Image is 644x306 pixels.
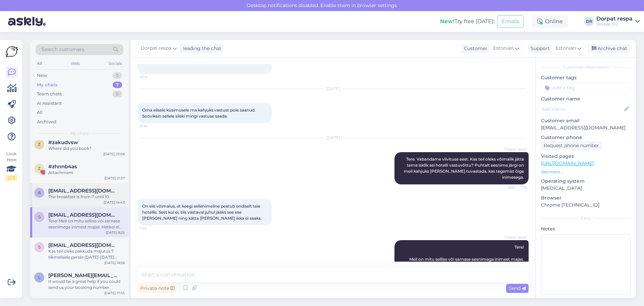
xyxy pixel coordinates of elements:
div: Web [69,59,81,68]
div: Private note [138,284,177,293]
p: Customer tags [541,74,631,81]
span: Dorpat respa [501,235,527,240]
div: New [37,72,47,79]
div: Kas teil oleks pakkuda majutus 7 liikmelisele perele [DATE]-[DATE] ,meid on kaks täiskasvanut ja ... [48,248,125,260]
div: Customer [461,45,487,52]
span: shadoe84@gmail.com [48,242,118,248]
div: Attachment [48,170,125,176]
div: [DATE] 17:55 [104,291,125,296]
div: The breakfast is from 7 until 10. [48,194,125,200]
div: 0 [112,91,122,97]
span: s [38,214,41,219]
div: Support [528,45,550,52]
div: Request phone number [541,141,602,150]
div: Extra [541,215,631,221]
div: [DATE] [138,135,529,141]
p: Customer email [541,117,631,124]
div: Online [532,15,568,28]
p: Operating system [541,178,631,185]
p: See more ... [541,169,631,175]
div: My chats [37,82,58,88]
span: Tere. Vabandame viivituse eest. Kas teil oleks võimalik jätta tema isklik asi hotelli vastuvõttu?... [404,157,525,180]
div: Where did you book? [48,145,125,151]
div: It would be a great help if you could send us your booking number. [48,278,125,291]
span: z [38,166,41,171]
span: Estonian [555,45,576,52]
span: On siis võimalus, et keegi sellenimeline peatub endiselt teie hotellis. Sest kui ei, siis vastava... [142,204,262,221]
div: All [37,109,43,116]
span: s [38,245,41,250]
p: Notes [541,225,631,232]
p: Customer phone [541,134,631,141]
p: [MEDICAL_DATA] [541,185,631,192]
div: leading the chat [180,45,221,52]
span: Dorpat respa [501,147,527,152]
span: 20:11 [140,75,165,80]
div: 0 [112,72,122,79]
div: [DATE] 23:06 [103,151,125,157]
span: z [38,142,41,147]
p: Chrome [TECHNICAL_ID] [541,202,631,209]
p: Visited pages [541,153,631,160]
div: All [36,59,43,68]
span: Search customers [42,46,84,53]
span: anykanen1@gmail.com [48,188,118,194]
div: Dorpat respa [596,16,633,21]
div: Socials [107,59,123,68]
div: Look Here [5,151,17,181]
a: Dorpat respaDorpat OÜ [596,16,640,27]
div: 7 [113,82,122,88]
span: Dorpat respa [141,45,171,52]
span: #zakudvsw [48,139,78,145]
b: New! [440,18,454,25]
div: [DATE] 8:25 [106,230,125,235]
span: lourenco.m.catarina@gmail.com [48,272,118,278]
div: Tere! Meil on mitu sellise või sarnase eesnimega inimest majas. Hetkel ei tuvastanud ühtegi, kes ... [48,218,125,230]
p: Browser [541,194,631,202]
p: Customer name [541,95,631,102]
div: AI Assistant [37,100,62,107]
button: Emails [497,15,524,28]
div: Try free [DATE]: [440,17,494,26]
span: Seen ✓ 7:16 [501,185,527,190]
span: l [38,275,41,280]
div: Archive chat [588,44,630,53]
input: Add a tag [541,83,631,93]
span: #zhnnb4as [48,164,77,170]
span: 21:36 [140,124,165,129]
span: My chats [70,130,89,136]
div: Customer information [541,64,631,70]
div: [DATE] 21:57 [104,176,125,181]
a: [URL][DOMAIN_NAME] [541,160,594,166]
div: [DATE] 14:43 [104,200,125,205]
span: Oma eilsele küsimusele ma kahjuks vastust pole saanud. Sooviksin sellele siiski mingi vastuse saada. [142,107,257,119]
span: Estonian [493,45,514,52]
input: Add name [541,105,623,113]
span: Send [509,285,526,291]
div: [DATE] [138,86,529,92]
div: DR [584,17,594,26]
div: Team chats [37,91,62,97]
span: siigen.silm@gmail.com [48,212,118,218]
span: a [38,190,41,195]
div: 2 / 3 [5,175,17,181]
p: [EMAIL_ADDRESS][DOMAIN_NAME] [541,124,631,131]
div: Dorpat OÜ [596,21,633,27]
div: Archived [37,119,56,125]
div: [DATE] 18:36 [104,260,125,265]
span: 7:59 [140,226,165,231]
img: Askly Logo [5,45,18,58]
